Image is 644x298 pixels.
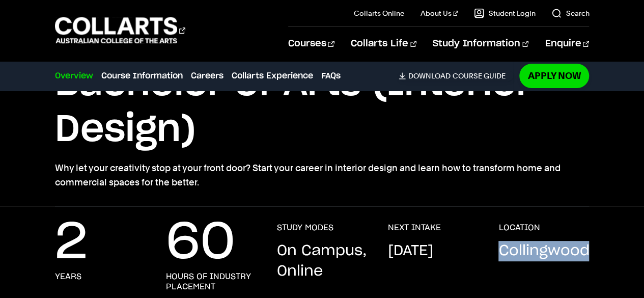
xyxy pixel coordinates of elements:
a: Courses [288,27,334,61]
p: 2 [55,223,88,263]
a: Student Login [474,8,535,18]
a: Careers [191,70,223,82]
a: Overview [55,70,93,82]
div: Go to homepage [55,16,185,45]
p: Collingwood [498,241,589,261]
p: Why let your creativity stop at your front door? Start your career in interior design and learn h... [55,161,590,189]
a: Study Information [433,27,528,61]
a: Collarts Life [351,27,416,61]
a: Search [551,8,589,18]
p: [DATE] [387,241,433,261]
a: DownloadCourse Guide [399,71,513,80]
span: Download [408,71,450,80]
h3: LOCATION [498,223,540,233]
a: Course Information [101,70,183,82]
h3: STUDY MODES [276,223,333,233]
h3: hours of industry placement [166,272,257,292]
p: 60 [166,223,235,263]
h3: years [55,272,81,282]
a: Collarts Online [354,8,404,18]
h1: Bachelor of Arts (Interior Design) [55,61,590,153]
h3: NEXT INTAKE [387,223,440,233]
a: Collarts Experience [232,70,313,82]
a: Apply Now [519,64,589,88]
a: FAQs [321,70,341,82]
a: About Us [421,8,458,18]
p: On Campus, Online [276,241,367,282]
a: Enquire [545,27,589,61]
